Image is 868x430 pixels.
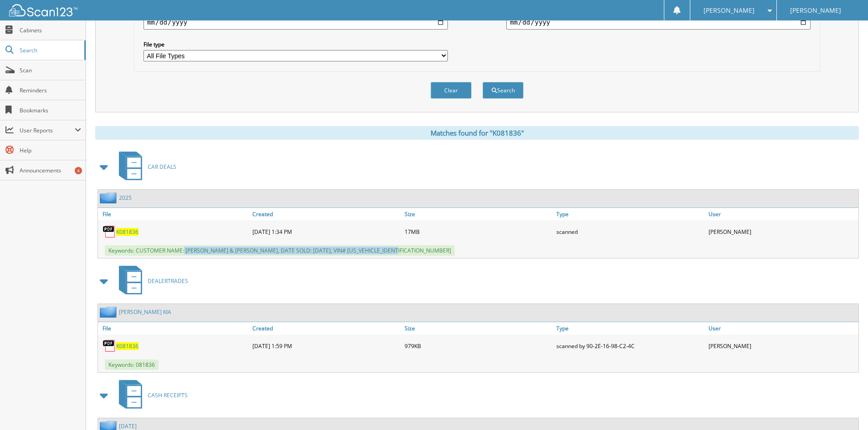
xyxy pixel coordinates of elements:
span: [PERSON_NAME] [704,8,755,13]
a: DEALERTRADES [113,263,188,299]
a: [PERSON_NAME] KIA [119,308,171,316]
a: Created [250,322,402,334]
div: scanned [554,223,706,241]
img: folder2.png [100,192,119,203]
a: File [98,208,250,220]
a: CAR DEALS [113,149,176,185]
input: end [506,15,811,30]
a: Size [402,208,555,220]
a: [DATE] [119,422,137,430]
span: CAR DEALS [148,163,176,171]
div: Matches found for "K081836" [95,126,859,140]
img: PDF.png [103,339,116,353]
a: 2025 [119,194,132,202]
span: Cabinets [20,26,81,34]
a: K081836 [116,228,139,236]
div: [PERSON_NAME] [706,337,858,355]
div: scanned by 90-2E-16-98-C2-4C [554,337,706,355]
span: Help [20,147,81,154]
span: Keywords: CUSTOMER NAME: [PERSON_NAME] & [PERSON_NAME], DATE SOLD: [DATE], VIN# [US_VEHICLE_IDENT... [105,245,455,256]
img: scan123-logo-white.svg [9,4,77,16]
a: File [98,322,250,334]
a: CASH RECEIPTS [113,377,188,413]
div: [DATE] 1:34 PM [250,223,402,241]
span: Scan [20,66,81,74]
span: Announcements [20,167,81,174]
span: Keywords: 081836 [105,359,159,370]
div: 17MB [402,223,555,241]
span: Reminders [20,86,81,94]
a: Type [554,322,706,334]
a: K081836 [116,342,139,350]
a: Type [554,208,706,220]
button: Search [483,82,524,99]
a: Created [250,208,402,220]
span: DEALERTRADES [148,277,188,285]
img: PDF.png [103,225,116,238]
span: [PERSON_NAME] [790,8,841,13]
div: 4 [75,167,82,174]
img: folder2.png [100,306,119,318]
button: Clear [431,82,472,99]
iframe: Chat Widget [822,386,868,430]
span: Search [20,46,80,54]
span: User Reports [20,126,75,134]
a: User [706,322,858,334]
a: User [706,208,858,220]
a: Size [402,322,555,334]
input: start [144,15,448,30]
span: CASH RECEIPTS [148,391,188,399]
div: [PERSON_NAME] [706,223,858,241]
div: 979KB [402,337,555,355]
label: File type [144,40,448,48]
div: [DATE] 1:59 PM [250,337,402,355]
span: Bookmarks [20,106,81,114]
